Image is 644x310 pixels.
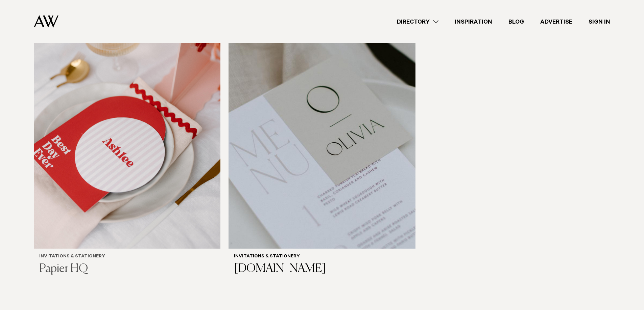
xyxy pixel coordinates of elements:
h6: Invitations & Stationery [39,254,215,260]
a: Advertise [532,17,580,26]
img: Auckland Weddings Logo [34,15,58,28]
a: Blog [500,17,532,26]
h3: Papier HQ [39,262,215,276]
h3: [DOMAIN_NAME] [234,262,410,276]
h6: Invitations & Stationery [234,254,410,260]
a: Directory [389,17,447,26]
a: Inspiration [447,17,500,26]
a: Sign In [580,17,618,26]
